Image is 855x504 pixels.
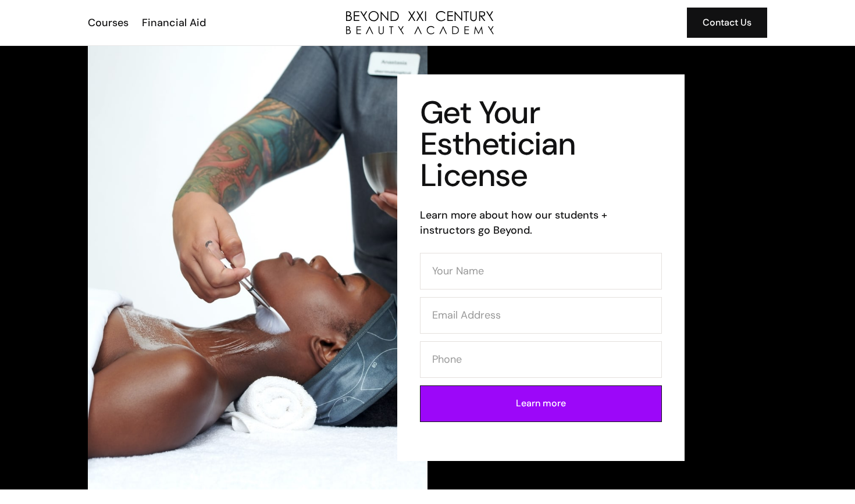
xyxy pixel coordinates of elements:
div: Contact Us [703,15,751,30]
input: Email Address [420,297,662,334]
img: beyond logo [346,11,494,34]
div: Financial Aid [142,15,206,30]
form: Contact Form (Esthi) [420,253,662,430]
input: Learn more [420,385,662,422]
a: Contact Us [687,8,767,38]
a: Financial Aid [134,15,212,30]
div: Courses [88,15,129,30]
input: Phone [420,341,662,378]
img: esthetician facial application [88,46,427,489]
a: home [346,11,494,34]
h6: Learn more about how our students + instructors go Beyond. [420,208,662,238]
h1: Get Your Esthetician License [420,97,662,191]
a: Courses [80,15,134,30]
input: Your Name [420,253,662,289]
